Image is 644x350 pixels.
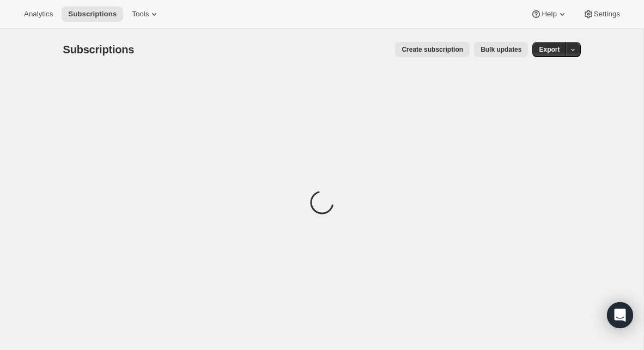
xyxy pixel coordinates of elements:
[532,42,566,57] button: Export
[524,7,574,22] button: Help
[402,45,463,54] span: Create subscription
[24,10,53,19] span: Analytics
[576,7,627,22] button: Settings
[68,10,117,19] span: Subscriptions
[132,10,149,19] span: Tools
[542,10,556,19] span: Help
[63,44,135,56] span: Subscriptions
[594,10,620,19] span: Settings
[539,45,560,54] span: Export
[481,45,521,54] span: Bulk updates
[474,42,528,57] button: Bulk updates
[607,302,633,328] div: Open Intercom Messenger
[17,7,59,22] button: Analytics
[62,7,123,22] button: Subscriptions
[395,42,470,57] button: Create subscription
[125,7,166,22] button: Tools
